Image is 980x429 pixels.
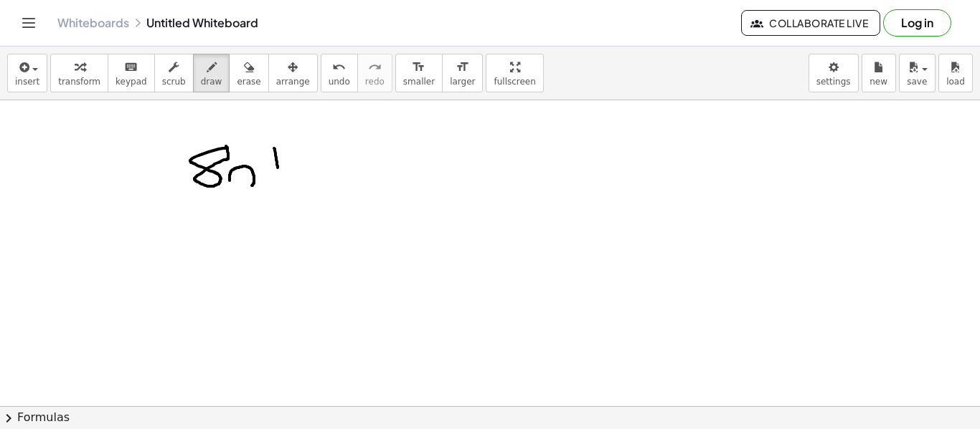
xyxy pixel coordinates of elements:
[486,54,543,92] button: fullscreen
[816,77,851,87] span: settings
[154,54,194,92] button: scrub
[50,54,108,92] button: transform
[201,77,222,87] span: draw
[329,77,350,87] span: undo
[124,59,138,76] i: keyboard
[365,77,385,87] span: redo
[412,59,425,76] i: format_size
[403,77,435,87] span: smaller
[809,54,859,92] button: settings
[268,54,318,92] button: arrange
[870,77,887,87] span: new
[332,59,346,76] i: undo
[58,77,100,87] span: transform
[753,16,868,29] span: Collaborate Live
[229,54,268,92] button: erase
[938,54,973,92] button: load
[57,16,129,30] a: Whiteboards
[15,77,39,87] span: insert
[321,54,358,92] button: undoundo
[946,77,965,87] span: load
[108,54,155,92] button: keyboardkeypad
[193,54,230,92] button: draw
[7,54,47,92] button: insert
[494,77,535,87] span: fullscreen
[741,10,880,36] button: Collaborate Live
[368,59,382,76] i: redo
[883,9,951,37] button: Log in
[862,54,896,92] button: new
[456,59,469,76] i: format_size
[162,77,186,87] span: scrub
[450,77,475,87] span: larger
[17,11,40,34] button: Toggle navigation
[276,77,310,87] span: arrange
[442,54,483,92] button: format_sizelarger
[395,54,443,92] button: format_sizesmaller
[357,54,392,92] button: redoredo
[907,77,927,87] span: save
[899,54,936,92] button: save
[237,77,260,87] span: erase
[116,77,147,87] span: keypad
